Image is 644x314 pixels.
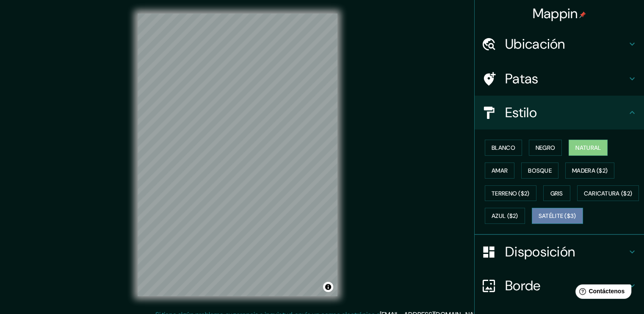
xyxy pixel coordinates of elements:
[532,208,583,224] button: Satélite ($3)
[529,140,562,156] button: Negro
[475,96,644,129] div: Estilo
[475,235,644,269] div: Disposición
[569,281,635,305] iframe: Lanzador de widgets de ayuda
[475,62,644,96] div: Patas
[579,11,586,18] img: pin-icon.png
[539,212,576,220] font: Satélite ($3)
[485,140,522,156] button: Blanco
[584,190,633,197] font: Caricatura ($2)
[528,167,552,174] font: Bosque
[485,185,536,201] button: Terreno ($2)
[505,243,575,261] font: Disposición
[577,185,639,201] button: Caricatura ($2)
[505,70,539,88] font: Patas
[492,212,518,220] font: Azul ($2)
[543,185,570,201] button: Gris
[475,27,644,61] div: Ubicación
[485,208,525,224] button: Azul ($2)
[575,144,601,151] font: Natural
[550,190,563,197] font: Gris
[569,140,608,156] button: Natural
[492,167,508,174] font: Amar
[565,163,614,179] button: Madera ($2)
[533,5,578,22] font: Mappin
[492,144,515,151] font: Blanco
[323,282,333,292] button: Activar o desactivar atribución
[505,35,565,53] font: Ubicación
[485,163,514,179] button: Amar
[505,104,537,121] font: Estilo
[521,163,558,179] button: Bosque
[492,190,530,197] font: Terreno ($2)
[475,269,644,303] div: Borde
[138,14,337,296] canvas: Mapa
[505,277,541,295] font: Borde
[572,167,608,174] font: Madera ($2)
[536,144,556,151] font: Negro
